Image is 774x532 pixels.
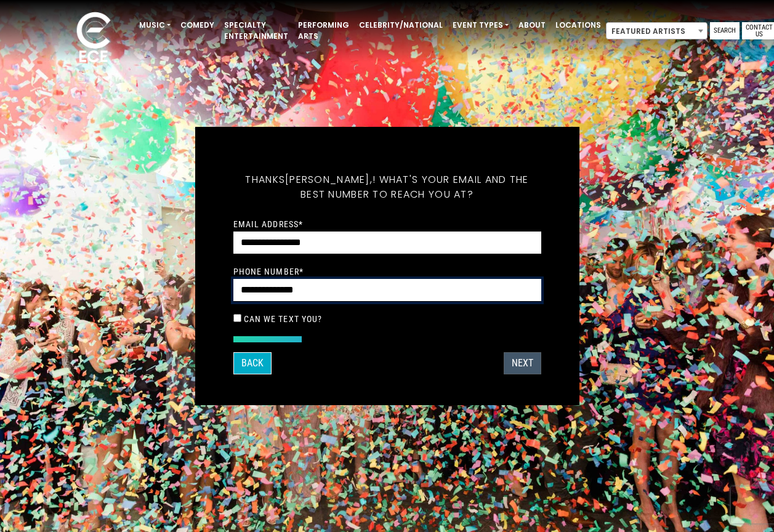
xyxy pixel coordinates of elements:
a: Comedy [175,15,219,36]
span: Featured Artists [607,23,707,40]
span: Featured Artists [606,22,707,39]
a: Celebrity/National [354,15,448,36]
label: Phone Number [233,266,304,277]
button: Next [504,352,541,374]
label: Can we text you? [244,313,323,324]
a: Music [134,15,175,36]
a: Search [710,22,740,39]
label: Email Address [233,219,304,230]
h5: Thanks ! What's your email and the best number to reach you at? [233,158,541,217]
a: Specialty Entertainment [219,15,293,47]
a: Locations [550,15,606,36]
a: Event Types [448,15,514,36]
a: About [514,15,550,36]
button: Back [233,352,272,374]
span: [PERSON_NAME], [285,172,373,187]
img: ece_new_logo_whitev2-1.png [63,9,124,68]
a: Performing Arts [293,15,354,47]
